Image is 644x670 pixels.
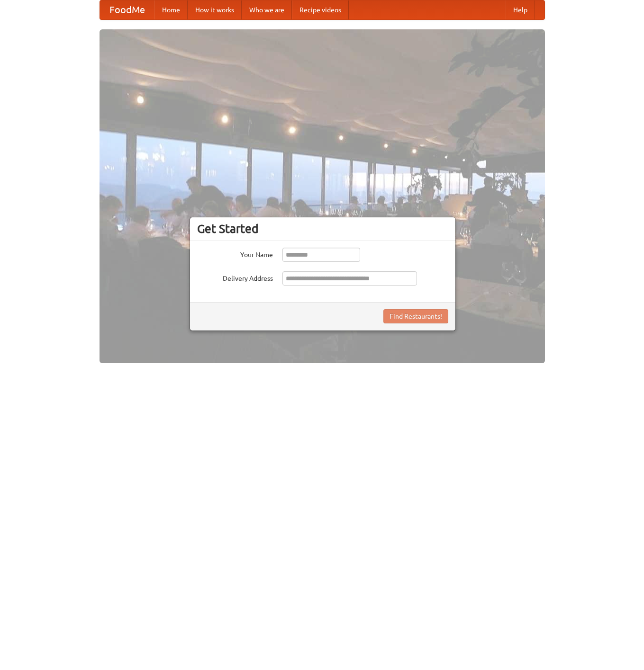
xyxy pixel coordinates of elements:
[292,0,349,19] a: Recipe videos
[100,0,154,19] a: FoodMe
[197,248,273,259] label: Your Name
[197,222,448,236] h3: Get Started
[188,0,242,19] a: How it works
[197,271,273,283] label: Delivery Address
[506,0,535,19] a: Help
[383,309,448,323] button: Find Restaurants!
[242,0,292,19] a: Who we are
[154,0,188,19] a: Home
